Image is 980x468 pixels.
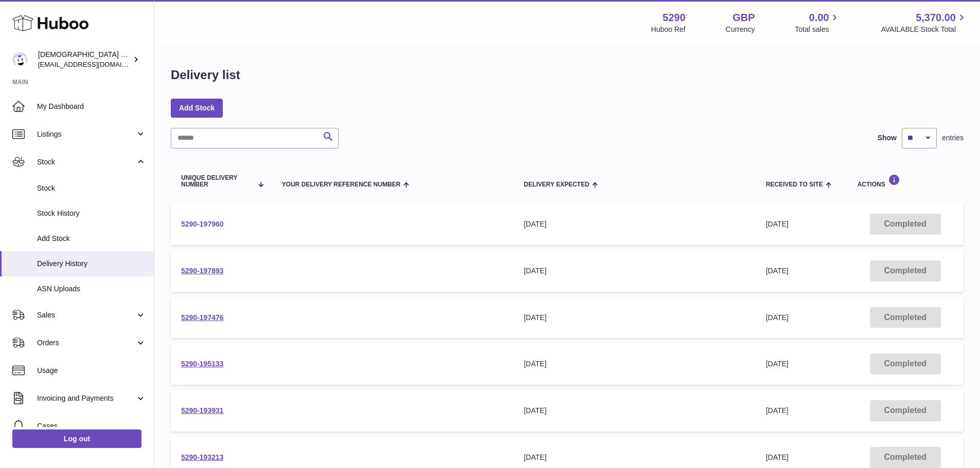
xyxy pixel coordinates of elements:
span: AVAILABLE Stock Total [881,25,968,34]
div: Currency [726,25,755,34]
span: Orders [37,338,135,348]
a: 0.00 Total sales [795,11,841,34]
span: Your Delivery Reference Number [282,181,401,188]
h1: Delivery list [171,67,240,83]
a: 5290-193213 [181,453,224,461]
span: 0.00 [809,11,829,25]
span: [DATE] [766,453,789,461]
div: [DATE] [524,313,745,323]
label: Show [878,133,897,143]
span: ASN Uploads [37,284,146,294]
span: [DATE] [766,267,789,275]
a: 5290-197476 [181,313,224,322]
span: Stock [37,157,135,167]
span: Usage [37,366,146,376]
span: Add Stock [37,234,146,244]
div: [DATE] [524,359,745,369]
div: [DATE] [524,266,745,276]
span: [EMAIL_ADDRESS][DOMAIN_NAME] [38,60,151,68]
a: Log out [12,429,141,448]
span: Cases [37,421,146,431]
span: Stock History [37,209,146,218]
span: Delivery History [37,259,146,269]
div: [DEMOGRAPHIC_DATA] Charity [38,50,131,69]
span: [DATE] [766,220,789,228]
span: entries [942,133,964,143]
span: Listings [37,129,135,139]
strong: GBP [733,11,755,25]
div: Actions [858,174,953,188]
strong: 5290 [663,11,686,25]
span: Invoicing and Payments [37,394,135,403]
span: Stock [37,183,146,193]
span: Received to Site [766,181,823,188]
span: Sales [37,310,135,320]
span: [DATE] [766,360,789,368]
span: [DATE] [766,406,789,415]
span: [DATE] [766,313,789,322]
a: Add Stock [171,99,223,117]
div: Huboo Ref [651,25,686,34]
div: [DATE] [524,453,745,462]
a: 5290-197960 [181,220,224,228]
span: Unique Delivery Number [181,175,252,188]
img: info@muslimcharity.org.uk [12,52,28,67]
div: [DATE] [524,406,745,416]
a: 5290-197893 [181,267,224,275]
a: 5,370.00 AVAILABLE Stock Total [881,11,968,34]
a: 5290-195133 [181,360,224,368]
a: 5290-193931 [181,406,224,415]
span: Total sales [795,25,841,34]
span: My Dashboard [37,102,146,111]
div: [DATE] [524,219,745,229]
span: Delivery Expected [524,181,589,188]
span: 5,370.00 [916,11,956,25]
